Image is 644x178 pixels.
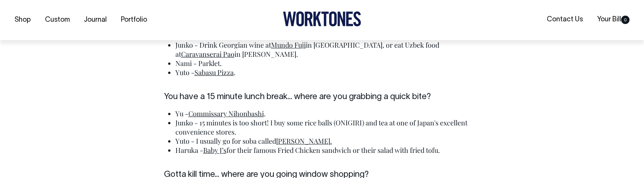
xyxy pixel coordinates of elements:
[203,146,226,155] a: Baby J’s
[194,68,234,77] a: Sabasu Pizza
[276,136,332,146] a: [PERSON_NAME].
[118,14,150,26] a: Portfolio
[175,146,480,155] li: Haruka - for their famous Fried Chicken sandwich or their salad with fried tofu.
[11,14,34,26] a: Shop
[175,59,480,68] li: Nami - Parklet.
[175,118,480,136] li: Junko - 15 minutes is too short! I buy some rice balls (ONIGIRI) and tea at one of Japan's excell...
[621,16,630,24] span: 0
[42,14,73,26] a: Custom
[175,68,480,77] li: Yuto - .
[181,50,234,59] a: Caravanserai Pao
[175,136,480,146] li: Yuto - I usually go for soba called
[81,14,110,26] a: Journal
[164,92,480,101] h6: You have a 15 minute lunch break... where are you grabbing a quick bite?
[594,13,633,26] a: Your Bill0
[175,40,480,59] li: Junko - Drink Georgian wine at in [GEOGRAPHIC_DATA], or eat Uzbek food at in [PERSON_NAME].
[544,13,586,26] a: Contact Us
[188,109,264,118] a: Commissary Nihonbashi
[175,109,480,118] li: Yu - .
[271,40,306,50] a: Mundo Fuji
